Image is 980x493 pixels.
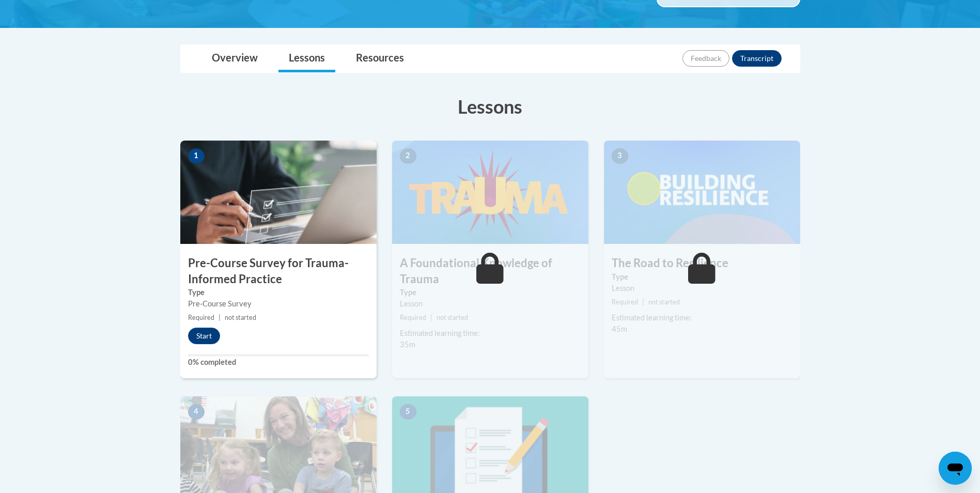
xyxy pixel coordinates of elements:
[400,328,581,339] div: Estimated learning time:
[604,141,800,244] img: Course Image
[612,298,638,306] span: Required
[939,452,972,485] iframe: Button to launch messaging window
[612,283,792,294] div: Lesson
[188,404,205,420] span: 4
[648,298,680,306] span: not started
[188,328,220,344] button: Start
[180,141,377,244] img: Course Image
[219,314,221,321] span: |
[732,50,782,67] button: Transcript
[430,314,432,321] span: |
[180,255,377,287] h3: Pre-Course Survey for Trauma-Informed Practice
[225,314,256,321] span: not started
[400,404,416,420] span: 5
[392,255,588,287] h3: A Foundational Knowledge of Trauma
[612,325,627,333] span: 45m
[400,314,426,321] span: Required
[400,340,415,349] span: 35m
[682,50,729,67] button: Feedback
[180,94,800,119] h3: Lessons
[612,271,792,283] label: Type
[392,141,588,244] img: Course Image
[188,287,369,298] label: Type
[400,298,581,310] div: Lesson
[612,312,792,323] div: Estimated learning time:
[612,148,628,164] span: 3
[278,45,335,72] a: Lessons
[642,298,644,306] span: |
[400,287,581,298] label: Type
[188,357,369,368] label: 0% completed
[604,255,800,271] h3: The Road to Resilience
[188,298,369,310] div: Pre-Course Survey
[400,148,416,164] span: 2
[188,314,214,321] span: Required
[346,45,414,72] a: Resources
[437,314,468,321] span: not started
[188,148,205,164] span: 1
[201,45,268,72] a: Overview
